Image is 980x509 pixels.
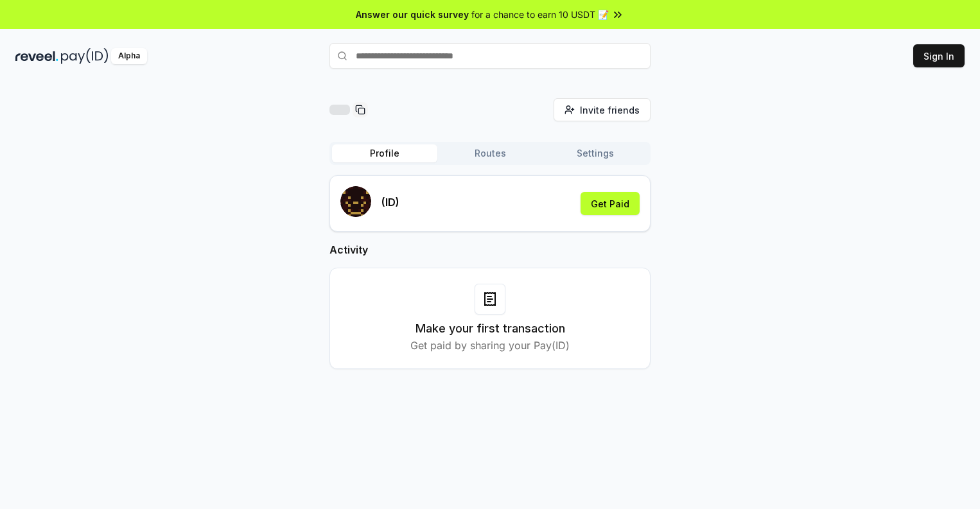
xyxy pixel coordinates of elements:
img: reveel_dark [15,48,58,64]
button: Settings [543,144,648,162]
button: Invite friends [554,98,651,121]
span: for a chance to earn 10 USDT 📝 [471,8,609,21]
h2: Activity [329,242,651,257]
button: Profile [332,144,437,162]
p: (ID) [381,194,399,210]
img: pay_id [61,48,109,64]
span: Invite friends [580,103,640,117]
button: Get Paid [581,192,640,215]
button: Routes [437,144,543,162]
div: Alpha [111,48,147,64]
span: Answer our quick survey [356,8,469,21]
h3: Make your first transaction [416,320,565,338]
p: Get paid by sharing your Pay(ID) [410,338,570,353]
button: Sign In [913,44,965,67]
